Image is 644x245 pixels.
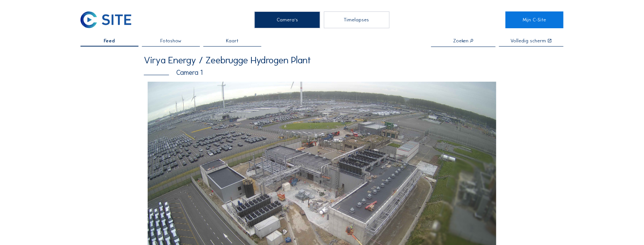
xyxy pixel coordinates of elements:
span: Kaart [226,39,238,44]
div: Virya Energy / Zeebrugge Hydrogen Plant [144,55,500,65]
a: Mijn C-Site [506,11,563,28]
div: Timelapses [324,11,390,28]
a: C-SITE Logo [80,11,138,28]
img: C-SITE Logo [80,11,131,28]
div: Camera 1 [144,69,500,76]
span: Feed [104,39,115,44]
div: Volledig scherm [510,39,546,44]
span: Fotoshow [160,39,181,44]
div: Camera's [254,11,320,28]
